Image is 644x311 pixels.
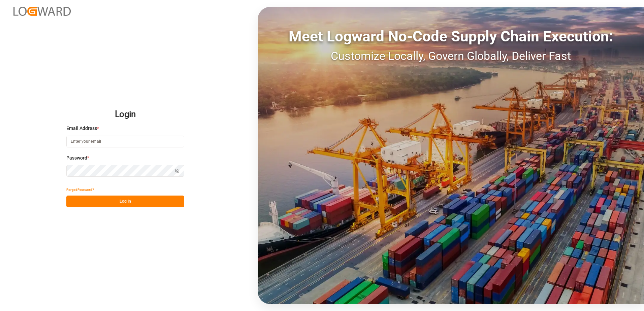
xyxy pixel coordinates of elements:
[66,184,94,196] button: Forgot Password?
[13,7,71,16] img: Logward_new_orange.png
[66,136,184,147] input: Enter your email
[258,47,644,65] div: Customize Locally, Govern Globally, Deliver Fast
[66,196,184,207] button: Log In
[66,125,97,132] span: Email Address
[258,25,644,47] div: Meet Logward No-Code Supply Chain Execution:
[66,104,184,125] h2: Login
[66,154,87,162] span: Password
